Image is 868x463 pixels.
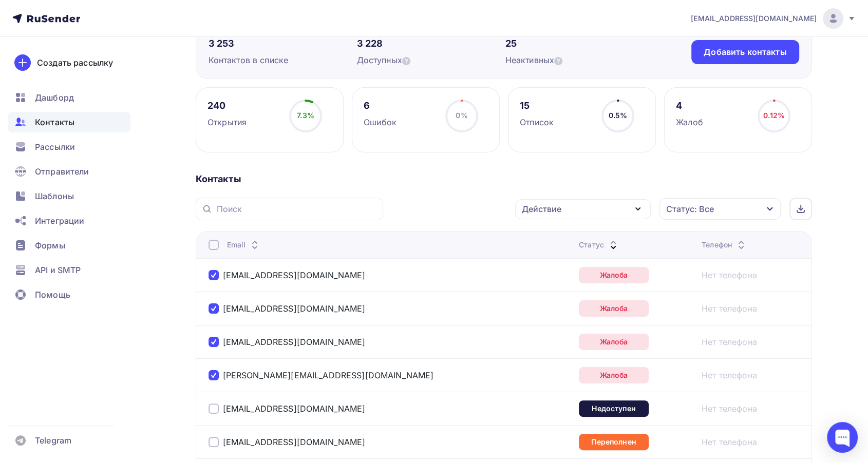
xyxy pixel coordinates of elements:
[702,402,757,415] a: Нет телефона
[520,100,554,112] div: 15
[209,37,357,50] div: 3 253
[227,240,261,250] div: Email
[579,240,619,250] div: Статус
[579,267,649,283] div: Жалоба
[659,198,781,220] button: Статус: Все
[702,269,757,281] a: Нет телефона
[456,111,467,120] span: 0%
[223,370,434,380] a: [PERSON_NAME][EMAIL_ADDRESS][DOMAIN_NAME]
[579,367,649,383] div: Жалоба
[297,111,314,120] span: 7.3%
[223,337,366,347] a: [EMAIL_ADDRESS][DOMAIN_NAME]
[609,111,628,120] span: 0.5%
[35,239,65,252] span: Формы
[207,116,247,128] div: Открытия
[223,303,366,314] a: [EMAIL_ADDRESS][DOMAIN_NAME]
[8,137,130,157] a: Рассылки
[522,203,561,215] div: Действие
[209,54,357,66] div: Контактов в списке
[357,37,505,50] div: 3 228
[35,141,75,153] span: Рассылки
[8,87,130,108] a: Дашборд
[691,8,856,29] a: [EMAIL_ADDRESS][DOMAIN_NAME]
[223,270,366,280] a: [EMAIL_ADDRESS][DOMAIN_NAME]
[579,334,649,350] div: Жалоба
[196,173,812,185] div: Контакты
[579,400,649,417] div: Недоступен
[702,336,757,348] a: Нет телефона
[8,235,130,256] a: Формы
[505,54,654,66] div: Неактивных
[207,100,247,112] div: 240
[676,116,703,128] div: Жалоб
[35,116,74,128] span: Контакты
[357,54,505,66] div: Доступных
[223,437,366,447] a: [EMAIL_ADDRESS][DOMAIN_NAME]
[35,434,71,447] span: Telegram
[223,403,366,414] a: [EMAIL_ADDRESS][DOMAIN_NAME]
[704,46,786,58] div: Добавить контакты
[702,240,747,250] div: Телефон
[520,116,554,128] div: Отписок
[364,100,397,112] div: 6
[217,203,377,215] input: Поиск
[702,436,757,448] a: Нет телефона
[37,56,113,69] div: Создать рассылку
[35,91,74,104] span: Дашборд
[579,434,649,450] div: Переполнен
[702,369,757,381] a: Нет телефона
[35,264,81,276] span: API и SMTP
[364,116,397,128] div: Ошибок
[515,199,651,219] button: Действие
[676,100,703,112] div: 4
[691,13,817,24] span: [EMAIL_ADDRESS][DOMAIN_NAME]
[8,186,130,206] a: Шаблоны
[702,302,757,315] a: Нет телефона
[666,203,714,215] div: Статус: Все
[8,161,130,182] a: Отправители
[505,37,654,50] div: 25
[35,190,74,202] span: Шаблоны
[35,288,70,301] span: Помощь
[35,165,89,178] span: Отправители
[579,300,649,317] div: Жалоба
[35,215,84,227] span: Интеграции
[763,111,785,120] span: 0.12%
[8,112,130,132] a: Контакты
